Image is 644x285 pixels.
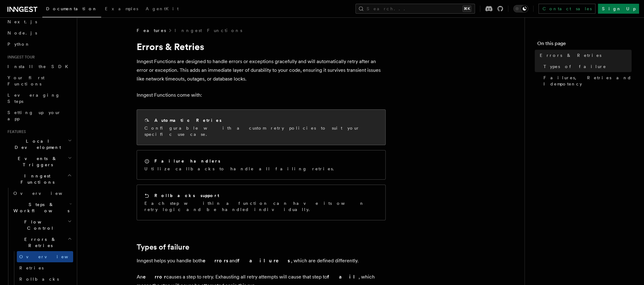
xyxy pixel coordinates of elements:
span: Events & Triggers [5,155,68,168]
strong: error [143,274,166,280]
a: Types of failure [541,61,632,72]
button: Events & Triggers [5,153,73,170]
span: Node.js [7,30,37,35]
button: Inngest Functions [5,170,73,188]
button: Flow Control [11,216,73,234]
button: Errors & Retries [11,234,73,251]
button: Toggle dark mode [513,5,528,12]
span: Your first Functions [7,75,45,86]
a: Retries [17,262,73,274]
p: Utilize callbacks to handle all failing retries. [144,166,338,172]
h2: Automatic Retries [154,117,222,123]
p: Inngest Functions are designed to handle errors or exceptions gracefully and will automatically r... [137,57,386,83]
a: Contact sales [538,4,595,14]
p: Configurable with a custom retry policies to suit your specific use case. [144,125,378,137]
a: Node.js [5,27,73,39]
a: Next.js [5,16,73,27]
span: Leveraging Steps [7,93,60,104]
span: Examples [105,6,138,11]
a: AgentKit [142,2,182,17]
span: Overview [13,191,78,196]
span: Features [137,27,166,34]
span: Features [5,129,26,134]
a: Errors & Retries [537,50,632,61]
a: Install the SDK [5,61,73,72]
a: Inngest Functions [175,27,242,34]
span: Rollbacks [19,277,59,282]
span: Local Development [5,138,68,150]
span: Flow Control [11,219,68,231]
h2: Failure handlers [154,158,220,164]
span: Python [7,42,30,47]
p: Each step within a function can have its own retry logic and be handled individually. [144,200,378,213]
span: Errors & Retries [11,236,68,249]
a: Overview [17,251,73,262]
a: Rollbacks supportEach step within a function can have its own retry logic and be handled individu... [137,185,386,220]
span: Retries [19,265,44,270]
kbd: ⌘K [463,6,471,12]
a: Failures, Retries and Idempotency [541,72,632,90]
a: Failure handlersUtilize callbacks to handle all failing retries. [137,150,386,180]
strong: errors [203,258,229,264]
button: Local Development [5,136,73,153]
a: Python [5,39,73,50]
h4: On this page [537,40,632,50]
span: Inngest Functions [5,173,67,185]
p: Inngest helps you handle both and , which are defined differently. [137,256,386,265]
a: Automatic RetriesConfigurable with a custom retry policies to suit your specific use case. [137,109,386,145]
p: Inngest Functions come with: [137,91,386,99]
button: Steps & Workflows [11,199,73,216]
a: Sign Up [598,4,639,14]
h1: Errors & Retries [137,41,386,52]
a: Setting up your app [5,107,73,124]
span: Install the SDK [7,64,72,69]
span: Setting up your app [7,110,61,121]
a: Rollbacks [17,274,73,285]
span: Next.js [7,19,37,24]
strong: failures [237,258,291,264]
span: Errors & Retries [540,52,601,58]
span: Documentation [46,6,97,11]
strong: fail [327,274,359,280]
span: Overview [19,254,83,259]
button: Search...⌘K [355,4,475,14]
span: Steps & Workflows [11,201,69,214]
a: Your first Functions [5,72,73,90]
a: Examples [101,2,142,17]
span: Types of failure [543,63,606,70]
a: Documentation [42,2,101,17]
span: Failures, Retries and Idempotency [543,75,632,87]
span: AgentKit [146,6,179,11]
h2: Rollbacks support [154,192,219,199]
a: Leveraging Steps [5,90,73,107]
span: Inngest tour [5,55,35,60]
a: Types of failure [137,243,189,251]
a: Overview [11,188,73,199]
